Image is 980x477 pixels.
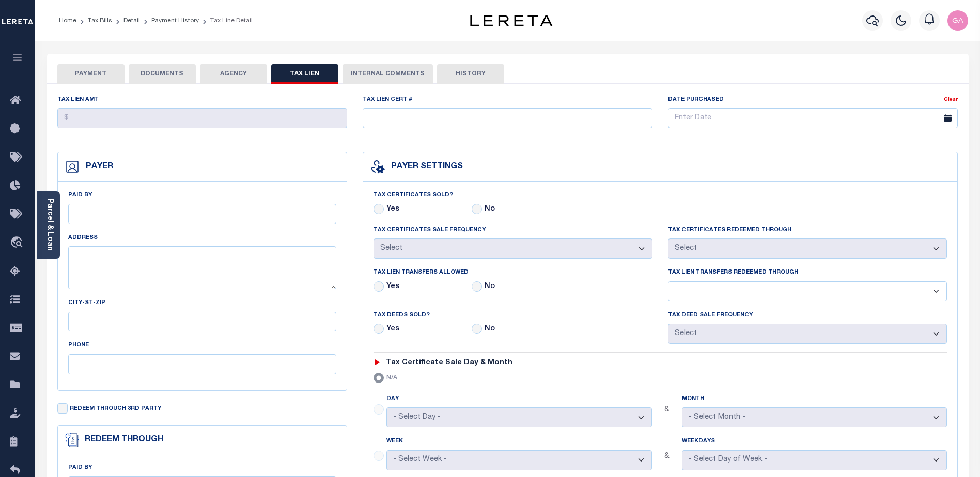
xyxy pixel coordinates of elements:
li: Tax Line Detail [199,16,253,25]
label: Yes [386,204,399,215]
label: Tax certificates redeemed through [668,226,791,235]
label: No [485,281,495,293]
button: INTERNAL COMMENTS [343,64,433,84]
a: Tax Bills [88,18,112,24]
label: No [485,324,495,335]
label: N/A [386,373,397,383]
input: Enter Date [668,108,958,129]
label: Tax Certificates Sold? [374,191,453,200]
label: No [485,204,495,215]
label: Yes [386,324,399,335]
h4: PAYER SETTINGS [386,162,463,172]
label: Tax certificates sale frequency [374,226,486,235]
a: Home [59,18,76,24]
img: svg+xml;base64,PHN2ZyB4bWxucz0iaHR0cDovL3d3dy53My5vcmcvMjAwMC9zdmciIHBvaW50ZXItZXZlbnRzPSJub25lIi... [947,10,968,31]
h6: Tax Certificate Sale day & Month [386,359,512,368]
label: TAX LIEN CERT # [363,96,412,104]
label: Redeem Through 3rd Party [70,405,161,414]
label: Tax Deeds Sold? [374,311,430,320]
label: TAX LIEN TRANSFERS REDEEMED THROUGH [668,268,798,277]
label: Yes [386,281,399,293]
a: Clear [944,97,958,102]
a: Payment History [151,18,199,24]
input: $ [57,108,347,129]
label: Paid By [68,191,92,200]
label: Date Purchased [668,96,724,104]
label: Address [68,234,98,243]
label: TAX LIEN TRANSFERS ALLOWED [374,268,469,277]
button: AGENCY [200,64,267,84]
label: Week [386,437,403,446]
i: travel_explore [10,236,26,250]
a: Detail [123,18,140,24]
span: & [664,451,670,463]
label: Tax Lien AMT [57,96,99,104]
span: & [664,405,670,416]
h4: Payer [81,162,113,172]
button: TAX LIEN [271,64,338,84]
img: logo-dark.svg [470,15,553,26]
label: Day [386,395,399,404]
button: PAYMENT [57,64,125,84]
label: TAX DEED SALE FREQUENCY [668,311,753,320]
label: Paid By [68,464,92,472]
label: City-St-Zip [68,299,105,308]
label: Phone [68,341,89,350]
button: DOCUMENTS [129,64,196,84]
a: Parcel & Loan [46,199,53,251]
button: HISTORY [437,64,504,84]
label: Month [682,395,704,404]
h4: Redeem Through [80,435,163,445]
label: weekdays [682,437,715,446]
